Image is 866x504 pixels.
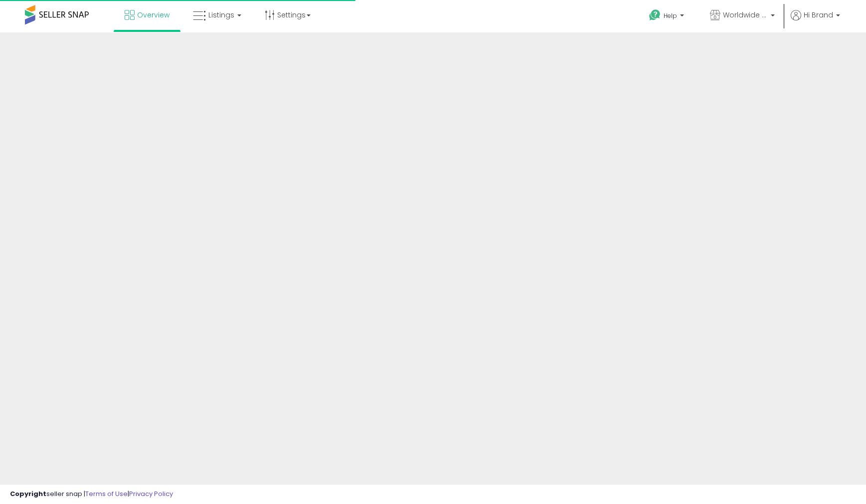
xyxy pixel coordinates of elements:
[137,10,170,20] span: Overview
[791,10,840,32] a: Hi Brand
[723,10,768,20] span: Worldwide Nutrition
[649,9,661,21] i: Get Help
[208,10,234,20] span: Listings
[804,10,833,20] span: Hi Brand
[664,11,677,20] span: Help
[641,1,694,32] a: Help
